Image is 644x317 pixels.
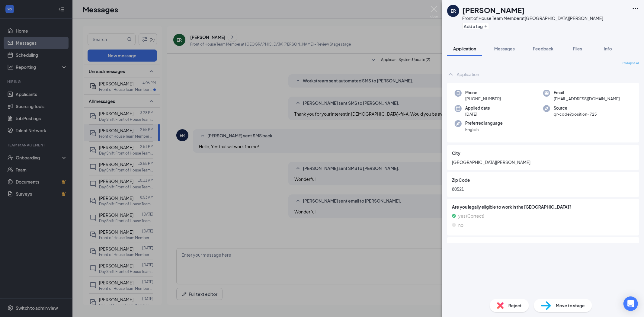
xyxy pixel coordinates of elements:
[508,302,522,309] span: Reject
[447,71,454,78] svg: ChevronUp
[554,90,620,96] span: Email
[623,296,638,311] div: Open Intercom Messenger
[457,71,479,77] div: Application
[451,8,456,14] div: ER
[554,96,620,102] span: [EMAIL_ADDRESS][DOMAIN_NAME]
[533,46,553,51] span: Feedback
[452,150,460,156] span: City
[554,111,597,117] span: qr-code?position=725
[462,5,525,15] h1: [PERSON_NAME]
[604,46,612,51] span: Info
[452,242,551,248] span: Have you previously worked in the same industry?
[465,90,501,96] span: Phone
[458,213,484,219] span: yes (Correct)
[452,203,634,210] span: Are you legally eligible to work in the [GEOGRAPHIC_DATA]?
[462,23,489,29] button: PlusAdd a tag
[554,105,597,111] span: Source
[484,24,488,28] svg: Plus
[556,302,585,309] span: Move to stage
[494,46,515,51] span: Messages
[465,111,490,117] span: [DATE]
[623,61,639,66] span: Collapse all
[462,15,603,21] div: Front of House Team Member at [GEOGRAPHIC_DATA][PERSON_NAME]
[452,186,634,192] span: 80521
[465,120,503,126] span: Preferred language
[452,177,470,183] span: Zip Code
[452,159,634,165] span: [GEOGRAPHIC_DATA][PERSON_NAME]
[465,105,490,111] span: Applied date
[573,46,582,51] span: Files
[632,5,639,12] svg: Ellipses
[465,126,503,133] span: English
[458,222,463,228] span: no
[465,96,501,102] span: [PHONE_NUMBER]
[453,46,476,51] span: Application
